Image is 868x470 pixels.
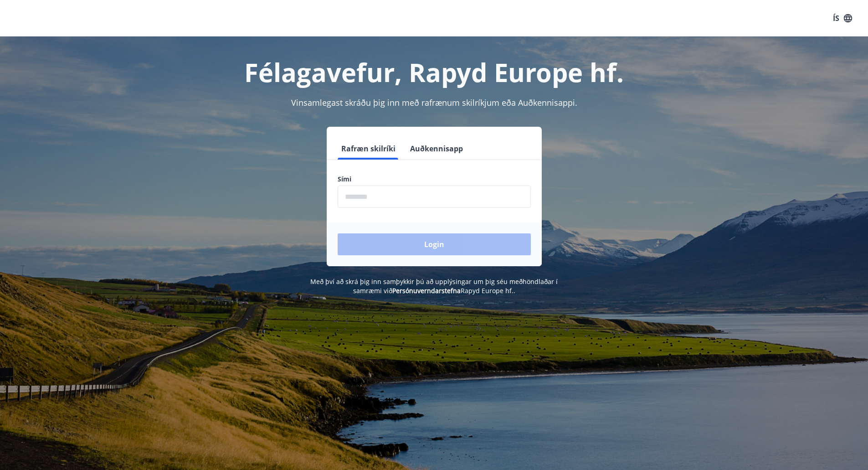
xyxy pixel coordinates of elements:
[310,277,558,295] span: Með því að skrá þig inn samþykkir þú að upplýsingar um þig séu meðhöndlaðar í samræmi við Rapyd E...
[291,97,577,108] span: Vinsamlegast skráðu þig inn með rafrænum skilríkjum eða Auðkennisappi.
[338,138,399,160] button: Rafræn skilríki
[117,55,751,89] h1: Félagavefur, Rapyd Europe hf.
[828,10,857,26] button: ÍS
[392,286,461,295] a: Persónuverndarstefna
[338,175,531,184] label: Sími
[406,138,467,160] button: Auðkennisapp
